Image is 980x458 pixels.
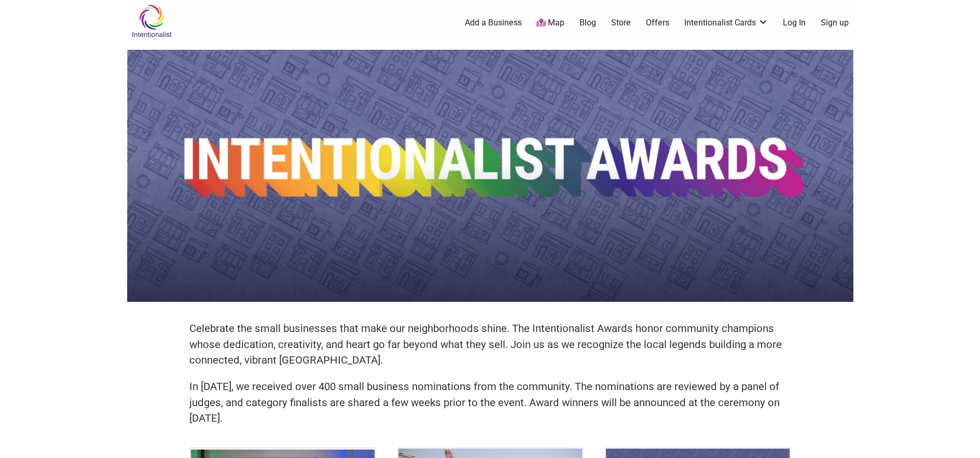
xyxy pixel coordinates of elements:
a: Sign up [821,17,849,29]
p: Celebrate the small businesses that make our neighborhoods shine. The Intentionalist Awards honor... [189,321,791,368]
img: Intentionalist [127,4,176,38]
a: Map [536,17,564,29]
a: Store [611,17,631,29]
a: Offers [646,17,669,29]
a: Add a Business [465,17,522,29]
p: In [DATE], we received over 400 small business nominations from the community. The nominations ar... [189,379,791,426]
a: Blog [579,17,596,29]
a: Intentionalist Cards [684,17,768,29]
a: Log In [783,17,806,29]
